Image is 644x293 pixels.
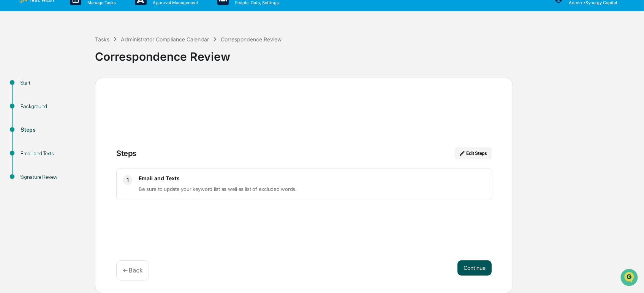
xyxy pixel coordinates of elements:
div: Tasks [95,36,109,43]
img: 1746055101610-c473b297-6a78-478c-a979-82029cc54cd1 [8,58,21,72]
div: We're available if you need us! [26,66,96,72]
button: Edit Steps [455,147,492,159]
div: 🔎 [8,150,14,156]
div: Steps [21,126,83,134]
div: 🗄️ [55,135,61,142]
span: Data Lookup [15,149,48,157]
span: Be sure to update your keyword list as well as list of excluded words. [139,186,297,192]
div: Past conversations [8,84,51,90]
span: • [63,103,66,109]
h3: Email and Texts [139,175,486,181]
span: [PERSON_NAME] [24,103,62,109]
div: 🖐️ [8,135,14,142]
div: Start [21,79,83,87]
div: Signature Review [21,173,83,181]
a: Powered byPylon [54,167,92,173]
a: 🗄️Attestations [52,132,97,145]
span: Attestations [63,135,94,142]
button: See all [118,83,138,92]
span: Preclearance [15,135,49,142]
div: Start new chat [26,58,125,66]
p: How can we help? [8,16,138,28]
button: Continue [457,260,492,276]
span: 1 [127,175,129,184]
span: [DATE] [67,103,83,109]
div: Correspondence Review [221,36,282,43]
div: Email and Texts [21,150,83,158]
p: ← Back [123,267,142,274]
button: Start new chat [129,60,138,69]
iframe: Open customer support [620,268,640,288]
div: Background [21,102,83,110]
img: 1746055101610-c473b297-6a78-478c-a979-82029cc54cd1 [15,104,21,110]
img: Cameron Burns [8,96,20,108]
div: Correspondence Review [95,44,640,63]
div: Administrator Compliance Calendar [121,36,209,43]
a: 🖐️Preclearance [5,132,52,145]
a: 🔎Data Lookup [5,146,51,160]
span: Pylon [76,168,92,173]
div: Steps [116,149,136,158]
